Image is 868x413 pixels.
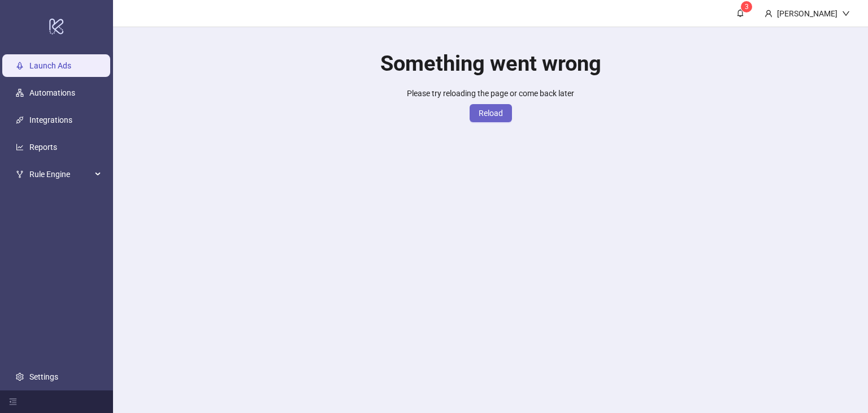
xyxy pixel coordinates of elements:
[29,163,92,186] span: Rule Engine
[765,10,772,18] span: user
[380,50,601,76] h1: Something went wrong
[29,88,75,97] a: Automations
[29,115,72,124] a: Integrations
[745,3,749,11] span: 3
[741,1,752,12] sup: 3
[842,10,850,18] span: down
[772,7,842,20] div: [PERSON_NAME]
[16,170,24,178] span: fork
[29,143,57,152] a: Reports
[407,89,574,98] span: Please try reloading the page or come back later
[479,109,503,118] span: Reload
[29,61,71,70] a: Launch Ads
[470,104,512,122] button: Reload
[9,398,17,406] span: menu-fold
[29,372,58,381] a: Settings
[736,9,744,17] span: bell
